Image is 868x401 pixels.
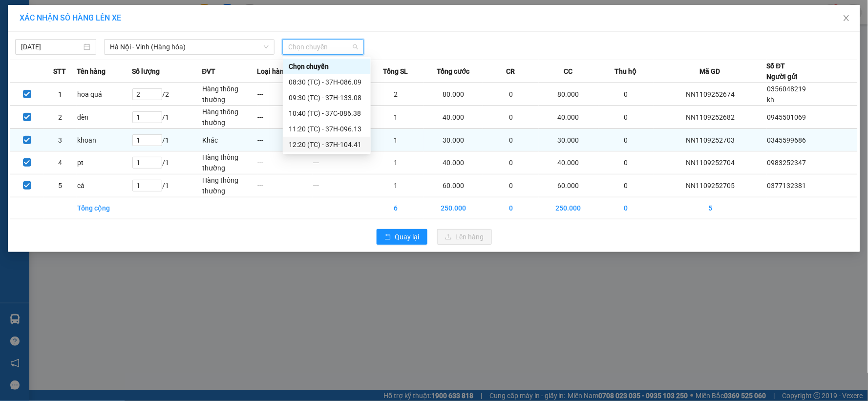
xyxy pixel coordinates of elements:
[483,151,538,174] td: 0
[202,83,257,106] td: Hàng thông thường
[654,174,767,197] td: NN1109252705
[384,233,391,241] span: rollback
[423,151,483,174] td: 40.000
[257,83,313,106] td: ---
[21,42,82,52] input: 11/09/2025
[598,83,654,106] td: 0
[289,61,365,72] div: Chọn chuyến
[289,92,365,103] div: 09:30 (TC) - 37H-133.08
[313,151,368,174] td: ---
[767,85,806,93] span: 0356048219
[257,106,313,129] td: ---
[483,106,538,129] td: 0
[43,106,77,129] td: 2
[654,151,767,174] td: NN1109252704
[132,83,202,106] td: / 2
[767,159,806,167] span: 0983252347
[110,40,269,54] span: Hà Nội - Vinh (Hàng hóa)
[257,151,313,174] td: ---
[202,174,257,197] td: Hàng thông thường
[539,129,598,151] td: 30.000
[77,106,132,129] td: đèn
[423,83,483,106] td: 80.000
[483,129,538,151] td: 0
[654,129,767,151] td: NN1109252703
[368,129,423,151] td: 1
[289,77,365,87] div: 08:30 (TC) - 37H-086.09
[132,129,202,151] td: / 1
[257,129,313,151] td: ---
[368,174,423,197] td: 1
[539,83,598,106] td: 80.000
[615,66,637,77] span: Thu hộ
[437,66,469,77] span: Tổng cước
[77,83,132,106] td: hoa quả
[263,44,269,50] span: down
[313,174,368,197] td: ---
[43,83,77,106] td: 1
[132,174,202,197] td: / 1
[767,96,775,104] span: kh
[507,66,515,77] span: CR
[77,66,106,77] span: Tên hàng
[77,174,132,197] td: cá
[77,151,132,174] td: pt
[700,66,720,77] span: Mã GD
[257,174,313,197] td: ---
[368,83,423,106] td: 2
[539,197,598,219] td: 250.000
[767,182,806,190] span: 0377132381
[395,232,420,242] span: Quay lại
[289,108,365,119] div: 10:40 (TC) - 37C-086.38
[202,151,257,174] td: Hàng thông thường
[289,124,365,134] div: 11:20 (TC) - 37H-096.13
[598,197,654,219] td: 0
[598,106,654,129] td: 0
[654,83,767,106] td: NN1109252674
[202,66,215,77] span: ĐVT
[564,66,572,77] span: CC
[767,113,806,121] span: 0945501069
[257,66,288,77] span: Loại hàng
[43,151,77,174] td: 4
[43,174,77,197] td: 5
[132,106,202,129] td: / 1
[20,13,121,22] span: XÁC NHẬN SỐ HÀNG LÊN XE
[654,197,767,219] td: 5
[423,197,483,219] td: 250.000
[767,61,798,82] div: Số ĐT Người gửi
[539,174,598,197] td: 60.000
[77,197,132,219] td: Tổng cộng
[843,14,850,22] span: close
[377,229,427,245] button: rollbackQuay lại
[483,197,538,219] td: 0
[598,129,654,151] td: 0
[132,151,202,174] td: / 1
[202,129,257,151] td: Khác
[598,174,654,197] td: 0
[654,106,767,129] td: NN1109252682
[383,66,408,77] span: Tổng SL
[423,174,483,197] td: 60.000
[437,229,492,245] button: uploadLên hàng
[423,129,483,151] td: 30.000
[423,106,483,129] td: 40.000
[368,106,423,129] td: 1
[77,129,132,151] td: khoan
[283,59,371,74] div: Chọn chuyến
[833,5,860,32] button: Close
[288,40,358,54] span: Chọn chuyến
[539,151,598,174] td: 40.000
[54,66,66,77] span: STT
[483,174,538,197] td: 0
[43,129,77,151] td: 3
[289,139,365,150] div: 12:20 (TC) - 37H-104.41
[202,106,257,129] td: Hàng thông thường
[368,151,423,174] td: 1
[483,83,538,106] td: 0
[132,66,160,77] span: Số lượng
[767,136,806,144] span: 0345599686
[539,106,598,129] td: 40.000
[598,151,654,174] td: 0
[368,197,423,219] td: 6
